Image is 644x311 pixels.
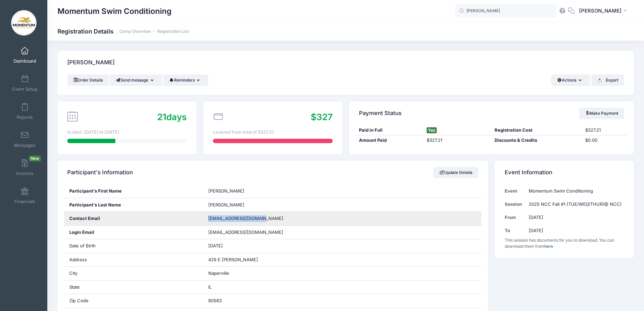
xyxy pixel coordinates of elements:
h4: Payment Status [359,104,402,123]
div: Zip Code [64,294,204,308]
button: Reminders [163,74,208,86]
td: [DATE] [526,224,624,237]
div: Amount Paid [356,137,424,144]
td: Momentum Swim Conditioning [526,184,624,198]
div: $327.21 [424,137,492,144]
td: To [505,224,526,237]
a: Messages [9,128,41,151]
button: [PERSON_NAME] [575,3,634,19]
span: [PERSON_NAME] [579,7,622,15]
span: [EMAIL_ADDRESS][DOMAIN_NAME] [208,216,283,221]
a: Event Setup [9,71,41,95]
div: Participant's Last Name [64,198,204,212]
span: Naperville [208,270,229,276]
h1: Registration Details [57,28,189,35]
span: [EMAIL_ADDRESS][DOMAIN_NAME] [208,229,293,236]
span: [DATE] [208,243,223,248]
td: From [505,211,526,224]
img: Momentum Swim Conditioning [11,10,37,36]
span: Financials [15,199,35,204]
span: [PERSON_NAME] [208,188,244,194]
div: $0.00 [582,137,627,144]
div: covered from total of $327.21 [213,129,332,136]
a: Registration List [157,29,189,34]
a: Camp Overview [119,29,151,34]
a: Reports [9,99,41,123]
button: Export [591,74,624,86]
div: Paid in Full [356,127,424,134]
div: State [64,281,204,294]
td: Session [505,198,526,211]
span: Messages [14,142,35,148]
a: Update Details [433,167,478,178]
div: Login Email [64,226,204,239]
span: Dashboard [14,58,36,64]
a: Financials [9,184,41,207]
td: Event [505,184,526,198]
td: 2025 NCC Fall #1 (TUE/WED/THUR)@ NCC) [526,198,624,211]
div: Discounts & Credits [492,137,582,144]
h4: [PERSON_NAME] [67,53,115,72]
div: Participant's First Name [64,184,204,198]
h4: Event Information [505,163,552,182]
div: Contact Email [64,212,204,225]
td: [DATE] [526,211,624,224]
a: InvoicesNew [9,156,41,179]
div: Registration Cost [492,127,582,134]
span: 21 [157,112,166,122]
button: Actions [551,74,590,86]
span: Yes [427,127,437,133]
div: days [157,110,187,124]
div: Date of Birth [64,239,204,253]
div: to start. [DATE] to [DATE] [67,129,187,136]
a: Dashboard [9,43,41,67]
a: here [544,244,553,249]
div: $327.21 [582,127,627,134]
a: Make Payment [579,108,624,119]
div: Address [64,253,204,267]
span: New [29,156,41,161]
button: Send message [110,74,162,86]
h4: Participant's Information [67,163,133,182]
span: $327 [311,112,333,122]
span: Reports [17,114,33,120]
div: This session has documents for you to download. You can download them from [505,237,624,249]
input: Search by First Name, Last Name, or Email... [455,4,556,18]
span: 60563 [208,298,222,303]
span: 429 E [PERSON_NAME] [208,257,258,262]
div: City [64,267,204,280]
a: Order Details [67,74,109,86]
span: Invoices [16,171,33,176]
span: IL [208,284,212,290]
h1: Momentum Swim Conditioning [57,3,171,19]
span: Event Setup [12,86,38,92]
span: [PERSON_NAME] [208,202,244,207]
